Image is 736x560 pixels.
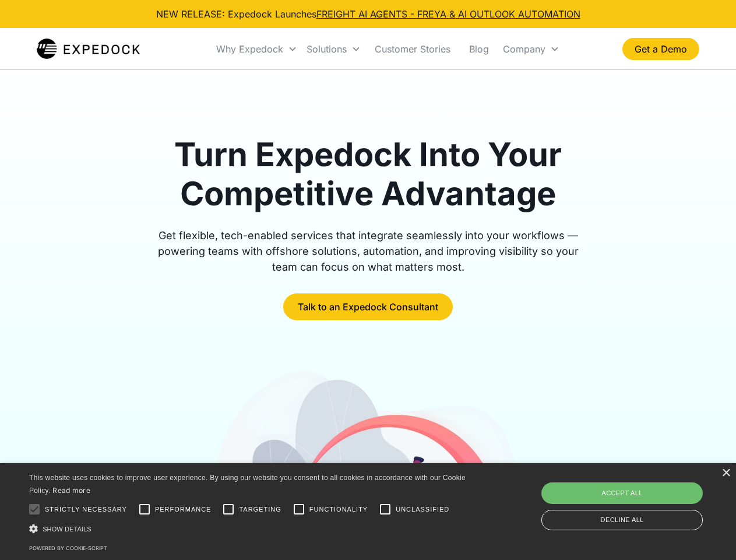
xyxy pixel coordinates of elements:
[37,37,140,61] a: home
[365,29,460,69] a: Customer Stories
[29,523,470,535] div: Show details
[622,38,699,60] a: Get a Demo
[307,43,347,55] div: Solutions
[29,545,107,551] a: Powered by cookie-script
[216,43,283,55] div: Why Expedock
[37,37,140,61] img: Expedock Logo
[542,434,736,560] iframe: Chat Widget
[309,505,368,514] span: Functionality
[145,228,592,275] div: Get flexible, tech-enabled services that integrate seamlessly into your workflows — powering team...
[29,474,466,495] span: This website uses cookies to improve user experience. By using our website you consent to all coo...
[498,29,564,69] div: Company
[503,43,545,55] div: Company
[156,7,580,21] div: NEW RELEASE: Expedock Launches
[43,526,91,533] span: Show details
[45,505,127,514] span: Strictly necessary
[460,29,498,69] a: Blog
[396,505,449,514] span: Unclassified
[283,293,453,320] a: Talk to an Expedock Consultant
[212,29,302,69] div: Why Expedock
[155,505,212,514] span: Performance
[316,8,580,20] a: FREIGHT AI AGENTS - FREYA & AI OUTLOOK AUTOMATION
[52,486,90,495] a: Read more
[145,135,592,213] h1: Turn Expedock Into Your Competitive Advantage
[302,29,365,69] div: Solutions
[239,505,281,514] span: Targeting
